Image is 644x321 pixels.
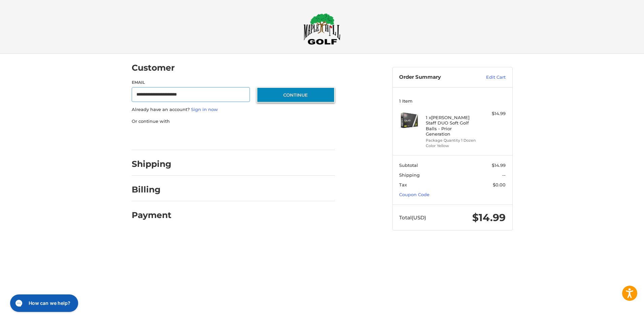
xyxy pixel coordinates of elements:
p: Already have an account? [132,106,335,113]
img: Maple Hill Golf [303,13,341,45]
span: Subtotal [399,163,418,168]
h2: Payment [132,210,171,220]
a: Coupon Code [399,192,429,197]
span: Shipping [399,172,420,178]
label: Email [132,79,250,85]
span: -- [502,172,506,178]
h2: Shipping [132,159,171,169]
iframe: PayPal-paylater [187,131,237,143]
a: Edit Cart [472,74,506,81]
h3: 1 Item [399,98,506,104]
li: Package Quantity 1 Dozen [426,138,477,143]
iframe: PayPal-venmo [244,131,294,143]
div: $14.99 [479,110,506,117]
p: Or continue with [132,118,335,125]
h2: Customer [132,63,175,73]
h4: 1 x [PERSON_NAME] Staff DUO Soft Golf Balls - Prior Generation [426,115,477,137]
span: Tax [399,182,407,187]
button: Continue [257,87,335,103]
span: $0.00 [493,182,506,187]
iframe: PayPal-paypal [129,131,180,143]
li: Color Yellow [426,143,477,149]
span: Total (USD) [399,214,426,221]
h2: Billing [132,184,171,195]
a: Sign in now [191,107,218,112]
span: $14.99 [492,163,506,168]
span: $14.99 [472,211,506,224]
iframe: Gorgias live chat messenger [7,292,80,314]
h3: Order Summary [399,74,472,81]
